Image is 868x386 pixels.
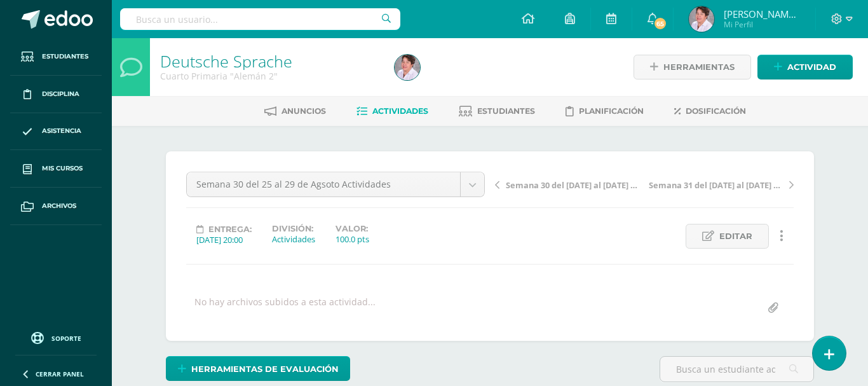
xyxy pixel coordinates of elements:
a: Herramientas [634,55,751,79]
label: División: [272,224,315,233]
div: No hay archivos subidos a esta actividad... [194,296,376,321]
div: Cuarto Primaria 'Alemán 2' [160,70,379,82]
span: 65 [653,17,667,31]
span: Mi Perfil [724,19,800,30]
span: Herramientas de evaluación [191,357,339,381]
label: Valor: [336,224,369,233]
a: Planificación [566,101,644,121]
a: Semana 31 del [DATE] al [DATE] Actividades [644,178,794,191]
div: [DATE] 20:00 [196,234,252,245]
div: Actividades [272,233,315,245]
span: Herramientas [663,55,735,79]
span: Editar [719,224,752,248]
span: Soporte [51,334,81,343]
span: Dosificación [686,106,746,116]
span: Actividad [787,55,836,79]
span: Cerrar panel [36,369,84,378]
a: Dosificación [674,101,746,121]
img: e25b2687233f2d436f85fc9313f9d881.png [689,6,714,32]
a: Mis cursos [10,150,102,188]
input: Busca un estudiante aquí... [660,357,813,382]
a: Herramientas de evaluación [166,356,350,381]
a: Deutsche Sprache [160,50,292,72]
img: e25b2687233f2d436f85fc9313f9d881.png [395,55,420,80]
span: Semana 30 del [DATE] al [DATE] Tareas [506,179,641,191]
a: Soporte [15,329,97,346]
a: Disciplina [10,76,102,113]
a: Archivos [10,188,102,225]
span: Disciplina [42,89,79,99]
a: Semana 30 del 25 al 29 de Agsoto Actividades [187,172,484,196]
input: Busca un usuario... [120,8,400,30]
div: 100.0 pts [336,233,369,245]
span: Actividades [372,106,428,116]
span: Planificación [579,106,644,116]
a: Semana 30 del [DATE] al [DATE] Tareas [495,178,644,191]
span: Mis cursos [42,163,83,174]
span: Archivos [42,201,76,211]
span: Semana 30 del 25 al 29 de Agsoto Actividades [196,172,451,196]
a: Asistencia [10,113,102,151]
span: [PERSON_NAME] del [PERSON_NAME] [724,8,800,20]
a: Anuncios [264,101,326,121]
span: Anuncios [281,106,326,116]
a: Estudiantes [10,38,102,76]
span: Estudiantes [477,106,535,116]
span: Estudiantes [42,52,88,62]
a: Actividades [356,101,428,121]
span: Entrega: [208,224,252,234]
span: Asistencia [42,126,81,136]
a: Estudiantes [459,101,535,121]
h1: Deutsche Sprache [160,52,379,70]
a: Actividad [757,55,853,79]
span: Semana 31 del [DATE] al [DATE] Actividades [649,179,783,191]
